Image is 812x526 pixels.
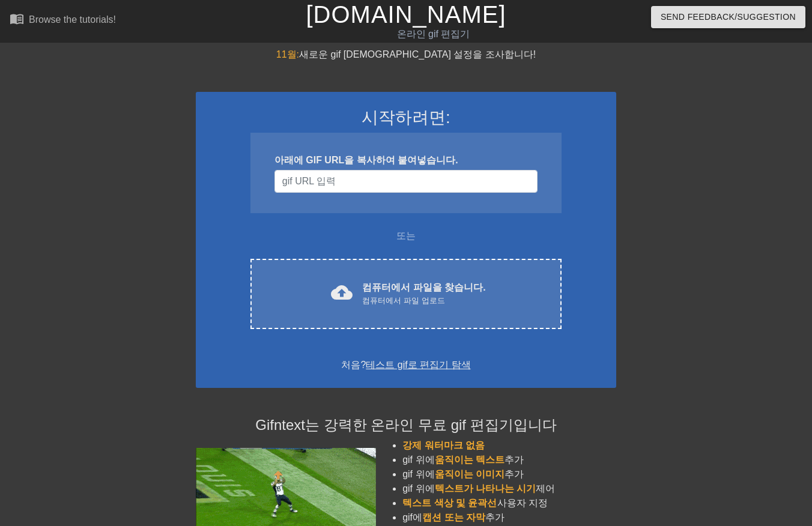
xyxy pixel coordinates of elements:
h3: 시작하려면: [211,107,601,128]
li: gif 위에 추가 [402,467,616,482]
div: 온라인 gif 편집기 [277,27,590,41]
div: 컴퓨터에서 파일 업로드 [362,295,485,307]
span: 움직이는 이미지 [435,469,504,479]
a: [DOMAIN_NAME] [306,1,506,28]
span: menu_book [10,11,24,26]
a: Browse the tutorials! [10,11,116,30]
button: Send Feedback/Suggestion [651,6,805,28]
span: 강제 워터마크 없음 [402,440,485,450]
div: 또는 [227,229,585,243]
span: 움직이는 텍스트 [435,455,504,465]
span: Send Feedback/Suggestion [661,10,796,25]
li: gif에 추가 [402,510,616,525]
input: 사용자 이름 [274,170,538,193]
div: Browse the tutorials! [29,14,116,25]
font: 컴퓨터에서 파일을 찾습니다. [362,282,485,292]
div: 아래에 GIF URL을 복사하여 붙여넣습니다. [274,153,538,168]
a: 테스트 gif로 편집기 탐색 [366,360,470,370]
li: gif 위에 제어 [402,482,616,496]
span: 캡션 또는 자막 [422,512,485,522]
div: 새로운 gif [DEMOGRAPHIC_DATA] 설정을 조사합니다! [196,47,616,62]
span: 텍스트가 나타나는 시기 [435,483,536,494]
li: 사용자 지정 [402,496,616,510]
span: 텍스트 색상 및 윤곽선 [402,498,497,508]
div: 처음? [211,358,601,372]
li: gif 위에 추가 [402,453,616,467]
span: cloud_upload [331,282,353,303]
h4: Gifntext는 강력한 온라인 무료 gif 편집기입니다 [196,417,616,434]
span: 11월: [276,49,299,59]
